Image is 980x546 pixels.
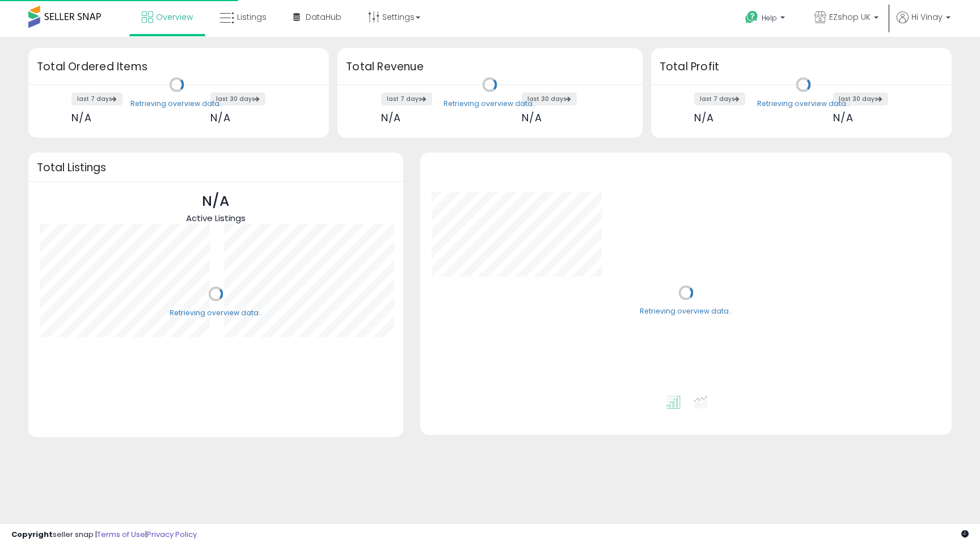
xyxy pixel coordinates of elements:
[897,11,951,37] a: Hi Vinay
[745,10,759,24] i: Get Help
[762,13,777,23] span: Help
[757,99,850,109] div: Retrieving overview data..
[443,99,536,109] div: Retrieving overview data..
[130,99,223,109] div: Retrieving overview data..
[156,11,193,23] span: Overview
[306,11,341,23] span: DataHub
[237,11,267,23] span: Listings
[640,307,732,317] div: Retrieving overview data..
[170,308,262,318] div: Retrieving overview data..
[829,11,871,23] span: EZshop UK
[736,2,796,37] a: Help
[911,11,943,23] span: Hi Vinay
